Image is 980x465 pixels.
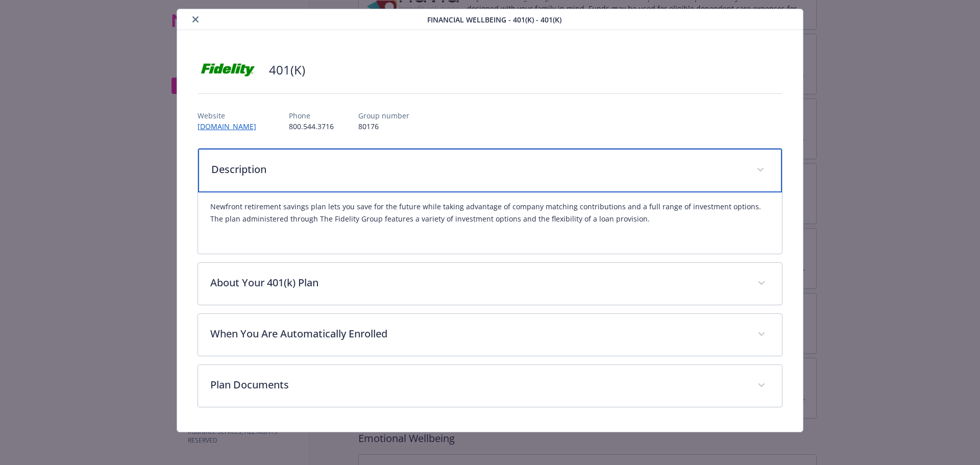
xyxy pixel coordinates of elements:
[210,201,770,225] p: Newfront retirement savings plan lets you save for the future while taking advantage of company m...
[289,110,334,121] p: Phone
[198,314,782,356] div: When You Are Automatically Enrolled
[98,9,882,432] div: details for plan Financial Wellbeing - 401(K) - 401(k)
[211,162,745,177] p: Description
[189,13,202,26] button: close
[427,14,561,25] span: Financial Wellbeing - 401(K) - 401(k)
[210,275,746,290] p: About Your 401(k) Plan
[269,61,305,79] h2: 401(K)
[210,326,746,341] p: When You Are Automatically Enrolled
[210,377,746,393] p: Plan Documents
[198,55,259,85] img: Fidelity Investments
[198,365,782,407] div: Plan Documents
[198,121,264,131] a: [DOMAIN_NAME]
[198,149,782,192] div: Description
[358,110,409,121] p: Group number
[198,110,264,121] p: Website
[198,192,782,254] div: Description
[358,121,409,132] p: 80176
[198,263,782,305] div: About Your 401(k) Plan
[289,121,334,132] p: 800.544.3716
